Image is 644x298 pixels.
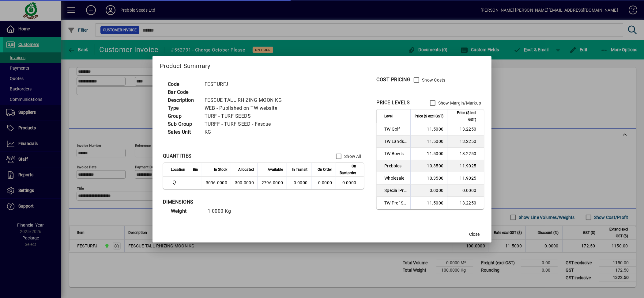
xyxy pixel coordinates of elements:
[258,177,287,189] td: 2796.0000
[318,180,332,185] span: 0.0000
[447,136,484,148] td: 13.2250
[340,163,356,176] span: On Backorder
[201,128,289,136] td: KG
[437,100,481,106] label: Show Margin/Markup
[384,138,407,144] span: TW Landscaper
[165,80,201,88] td: Code
[201,120,289,128] td: TURFF - TURF SEED - Fescue
[384,163,407,169] span: Prebbles
[294,180,308,185] span: 0.0000
[465,229,484,240] button: Close
[447,185,484,197] td: 0.0000
[165,120,201,128] td: Sub Group
[163,152,192,160] div: QUANTITIES
[447,172,484,185] td: 11.9025
[384,200,407,206] span: TW Pref Sup
[205,207,241,215] td: 1.0000 Kg
[343,153,361,159] label: Show All
[451,109,476,123] span: Price ($ incl GST)
[415,113,443,120] span: Price ($ excl GST)
[469,231,480,238] span: Close
[410,148,447,160] td: 11.5000
[421,77,446,83] label: Show Costs
[447,123,484,136] td: 13.2250
[163,198,316,206] div: DIMENSIONS
[165,88,201,96] td: Bar Code
[384,151,407,157] span: TW Bowls
[201,112,289,120] td: TURF - TURF SEEDS
[201,104,289,112] td: WEB - Published on TW website
[268,166,283,173] span: Available
[318,166,332,173] span: On Order
[410,123,447,136] td: 11.5000
[447,197,484,209] td: 13.2250
[165,112,201,120] td: Group
[384,175,407,181] span: Wholesale
[201,80,289,88] td: FESTURFJ
[153,56,492,74] h2: Product Summary
[447,160,484,172] td: 11.9025
[292,166,307,173] span: In Transit
[410,172,447,185] td: 10.3500
[202,177,231,189] td: 3096.0000
[410,197,447,209] td: 11.5000
[384,126,407,132] span: TW Golf
[201,96,289,104] td: FESCUE TALL RHIZING MOON KG
[410,185,447,197] td: 0.0000
[165,128,201,136] td: Sales Unit
[447,148,484,160] td: 13.2250
[231,177,258,189] td: 300.0000
[214,166,227,173] span: In Stock
[336,177,364,189] td: 0.0000
[171,166,185,173] span: Location
[410,160,447,172] td: 10.3500
[410,136,447,148] td: 11.5000
[165,96,201,104] td: Description
[165,104,201,112] td: Type
[193,166,198,173] span: Bin
[238,166,254,173] span: Allocated
[376,76,410,83] div: COST PRICING
[376,99,410,106] div: PRICE LEVELS
[384,113,393,120] span: Level
[168,207,205,215] td: Weight
[384,187,407,193] span: Special Price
